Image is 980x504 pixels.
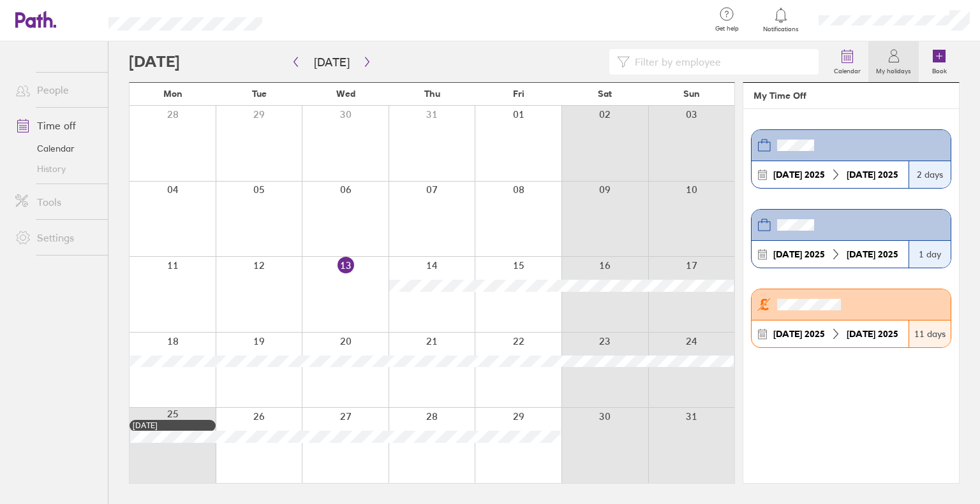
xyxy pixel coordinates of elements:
[761,25,802,33] span: Notifications
[924,64,954,75] label: Book
[5,225,108,250] a: Settings
[683,89,700,99] span: Sun
[768,169,830,180] div: 2025
[5,189,108,215] a: Tools
[743,83,959,109] header: My Time Off
[768,329,830,339] div: 2025
[751,209,951,268] a: [DATE] 2025[DATE] 20251 day
[252,89,267,99] span: Tue
[133,421,212,430] div: [DATE]
[5,113,108,138] a: Time off
[773,328,802,340] strong: [DATE]
[761,6,802,33] a: Notifications
[598,89,612,99] span: Sat
[5,159,108,179] a: History
[909,241,951,268] div: 1 day
[304,52,360,73] button: [DATE]
[909,320,951,347] div: 11 days
[163,89,182,99] span: Mon
[842,249,903,259] div: 2025
[513,89,524,99] span: Fri
[336,89,355,99] span: Wed
[751,129,951,189] a: [DATE] 2025[DATE] 20252 days
[842,169,903,180] div: 2025
[630,50,811,74] input: Filter by employee
[842,329,903,339] div: 2025
[847,328,875,340] strong: [DATE]
[773,248,802,260] strong: [DATE]
[868,64,919,75] label: My holidays
[909,161,951,188] div: 2 days
[424,89,440,99] span: Thu
[826,64,868,75] label: Calendar
[5,138,108,159] a: Calendar
[919,41,960,82] a: Book
[826,41,868,82] a: Calendar
[773,169,802,180] strong: [DATE]
[868,41,919,82] a: My holidays
[751,289,951,348] a: [DATE] 2025[DATE] 202511 days
[5,77,108,103] a: People
[768,249,830,259] div: 2025
[847,248,875,260] strong: [DATE]
[847,169,875,180] strong: [DATE]
[706,25,748,32] span: Get help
